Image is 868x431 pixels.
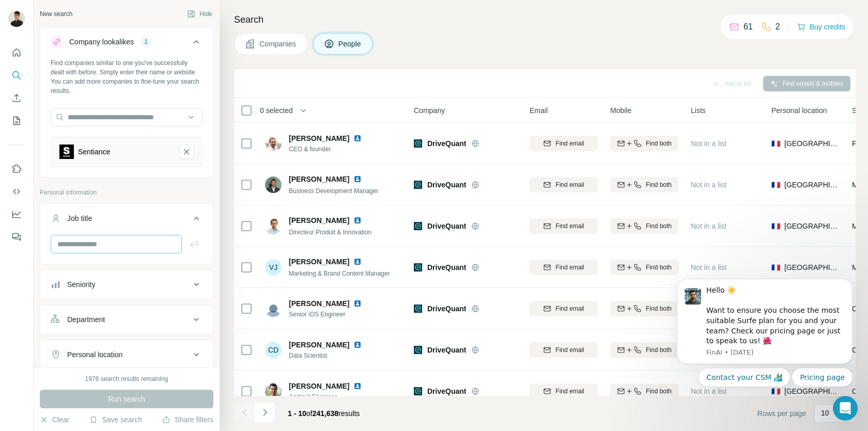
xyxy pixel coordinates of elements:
div: CD [265,342,282,358]
button: Find both [610,301,678,316]
span: of [306,409,313,418]
span: 241,638 [313,409,339,418]
span: Find email [555,387,584,396]
button: Find email [530,342,598,358]
span: Find both [646,304,672,313]
span: 🇫🇷 [771,138,780,149]
div: Company lookalikes [69,37,134,47]
p: Personal information [40,188,213,197]
span: 1 - 10 [288,409,306,418]
button: Find both [610,136,678,151]
span: [PERSON_NAME] [289,133,349,143]
button: Find both [610,177,678,193]
span: Find both [646,387,672,396]
span: Email [530,105,548,116]
span: Find email [555,139,584,148]
span: DriveQuant [427,345,466,355]
span: Mobile [610,105,631,116]
span: Find email [555,304,584,313]
button: Personal location [40,342,213,367]
button: Buy credits [797,20,845,34]
button: Enrich CSV [8,89,25,107]
button: Find email [530,177,598,193]
span: Find email [555,345,584,355]
span: Find both [646,345,672,355]
img: LinkedIn logo [353,216,362,225]
span: Lists [691,105,706,116]
p: 2 [776,21,780,33]
img: LinkedIn logo [353,134,362,142]
button: Clear [40,414,69,425]
img: Avatar [265,218,282,234]
img: LinkedIn logo [353,382,362,390]
button: Find both [610,260,678,275]
span: [GEOGRAPHIC_DATA] [784,180,840,190]
h4: Search [234,12,856,27]
button: Find both [610,218,678,234]
button: Quick start [8,43,25,62]
span: Find both [646,180,672,189]
button: Find both [610,342,678,358]
button: Find both [610,384,678,399]
img: Logo of DriveQuant [414,139,422,148]
p: 61 [743,21,753,33]
iframe: Intercom live chat [833,396,858,421]
div: 1976 search results remaining [85,374,168,384]
img: Avatar [265,177,282,193]
div: Find companies similar to one you've successfully dealt with before. Simply enter their name or w... [51,58,203,95]
span: [PERSON_NAME] [289,298,349,309]
button: Use Surfe API [8,182,25,201]
img: Logo of DriveQuant [414,305,422,313]
button: Find email [530,384,598,399]
span: Not in a list [691,181,726,189]
span: DriveQuant [427,386,466,396]
button: Find email [530,301,598,316]
button: Save search [89,414,142,425]
span: Rows per page [757,408,806,419]
p: 10 [821,408,829,418]
img: LinkedIn logo [353,175,362,183]
span: DriveQuant [427,180,466,190]
button: Job title [40,206,213,235]
span: DriveQuant [427,262,466,273]
div: VJ [265,259,282,276]
img: Avatar [265,383,282,400]
img: Avatar [265,300,282,317]
div: 1 [140,37,152,46]
span: CEO & founder [289,145,374,154]
div: New search [40,9,72,19]
span: Find both [646,263,672,272]
button: Search [8,66,25,85]
span: Find email [555,221,584,231]
span: [GEOGRAPHIC_DATA] [784,138,840,149]
button: Navigate to next page [255,402,275,423]
span: Find email [555,263,584,272]
img: Logo of DriveQuant [414,346,422,354]
button: Share filters [162,414,213,425]
span: DriveQuant [427,221,466,231]
span: Android Engineer [289,392,374,402]
img: LinkedIn logo [353,299,362,308]
span: Find both [646,221,672,231]
img: Avatar [8,10,25,27]
span: DriveQuant [427,138,466,149]
span: [PERSON_NAME] [289,257,349,267]
img: Logo of DriveQuant [414,263,422,272]
div: Personal location [67,349,122,360]
button: Find email [530,136,598,151]
span: 🇫🇷 [771,221,780,231]
button: Dashboard [8,205,25,224]
span: Companies [259,39,297,49]
img: Sentiance-logo [59,145,74,159]
button: Find email [530,218,598,234]
span: People [338,39,362,49]
img: Logo of DriveQuant [414,387,422,395]
span: Find email [555,180,584,189]
div: Seniority [67,279,95,290]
